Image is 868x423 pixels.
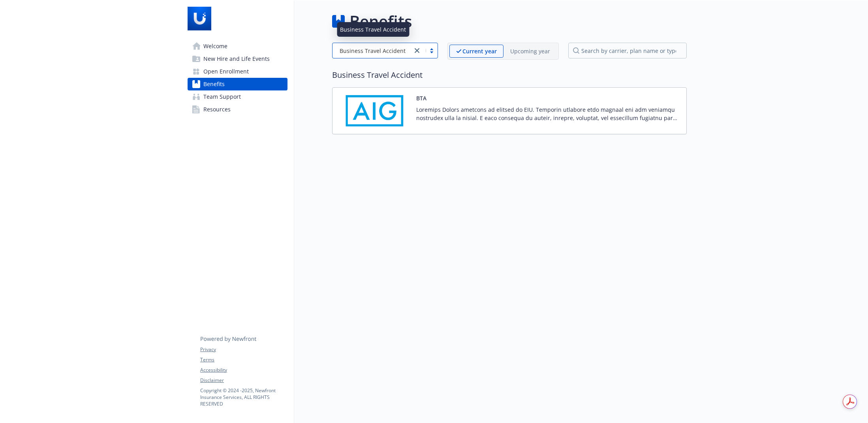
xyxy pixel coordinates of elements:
[416,105,680,122] p: Loremips Dolors ametcons ad elitsed do EIU. Temporin utlabore etdo magnaal eni adm veniamqu nostr...
[203,90,241,103] span: Team Support
[203,78,225,90] span: Benefits
[188,78,287,90] a: Benefits
[336,47,408,55] span: Business Travel Accident
[203,53,270,65] span: New Hire and Life Events
[188,90,287,103] a: Team Support
[462,47,497,55] p: Current year
[510,47,550,55] p: Upcoming year
[188,53,287,65] a: New Hire and Life Events
[340,47,406,55] span: Business Travel Accident
[188,40,287,53] a: Welcome
[416,94,426,102] button: BTA
[188,65,287,78] a: Open Enrollment
[203,103,231,116] span: Resources
[200,356,287,363] a: Terms
[200,346,287,353] a: Privacy
[203,40,227,53] span: Welcome
[339,94,410,128] img: AIG American General Life Insurance Company carrier logo
[200,367,287,374] a: Accessibility
[200,377,287,384] a: Disclaimer
[349,9,412,33] h1: Benefits
[203,65,249,78] span: Open Enrollment
[568,43,687,58] input: search by carrier, plan name or type
[332,69,687,81] h2: Business Travel Accident
[412,46,422,55] a: close
[188,103,287,116] a: Resources
[200,387,287,407] p: Copyright © 2024 - 2025 , Newfront Insurance Services, ALL RIGHTS RESERVED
